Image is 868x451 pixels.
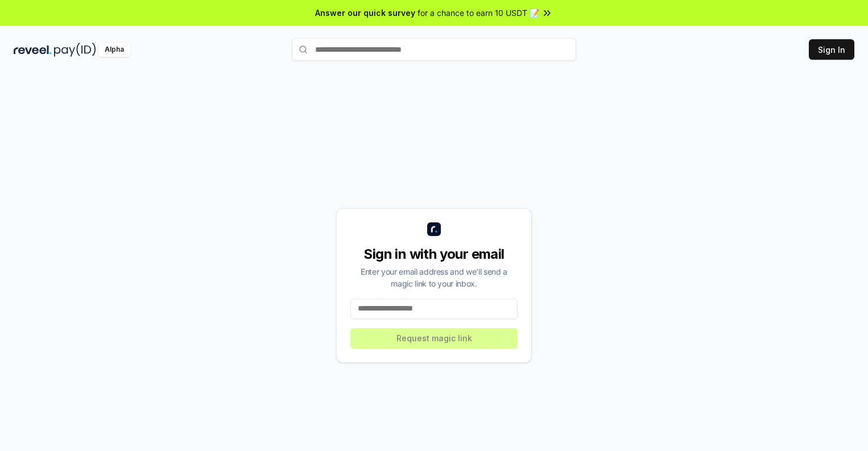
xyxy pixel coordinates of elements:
[14,43,52,57] img: reveel_dark
[98,43,130,57] div: Alpha
[427,222,441,236] img: logo_small
[315,7,415,19] span: Answer our quick survey
[418,7,539,19] span: for a chance to earn 10 USDT 📝
[350,245,518,263] div: Sign in with your email
[350,266,518,289] div: Enter your email address and we’ll send a magic link to your inbox.
[809,39,854,60] button: Sign In
[54,43,96,57] img: pay_id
